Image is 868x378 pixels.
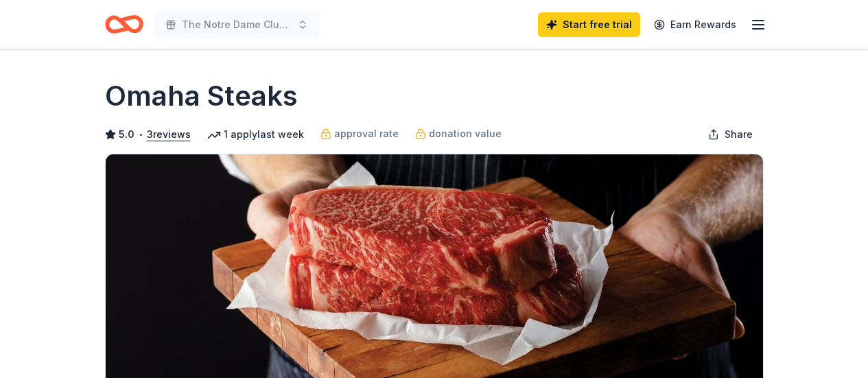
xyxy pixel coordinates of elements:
a: Start free trial [538,12,640,37]
span: The Notre Dame Club of The Villages Annual [PERSON_NAME] Memorial Golf Tournament [182,16,292,33]
span: • [138,129,143,140]
span: donation value [429,126,502,142]
button: Share [697,121,764,148]
a: approval rate [320,126,399,142]
div: 1 apply last week [207,126,304,143]
button: The Notre Dame Club of The Villages Annual [PERSON_NAME] Memorial Golf Tournament [154,11,319,38]
a: Earn Rewards [646,12,744,37]
span: approval rate [334,126,399,142]
span: 5.0 [119,126,134,143]
h1: Omaha Steaks [105,77,298,115]
a: donation value [415,126,502,142]
button: 3reviews [147,126,191,143]
span: Share [725,126,753,143]
a: Home [105,8,143,40]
